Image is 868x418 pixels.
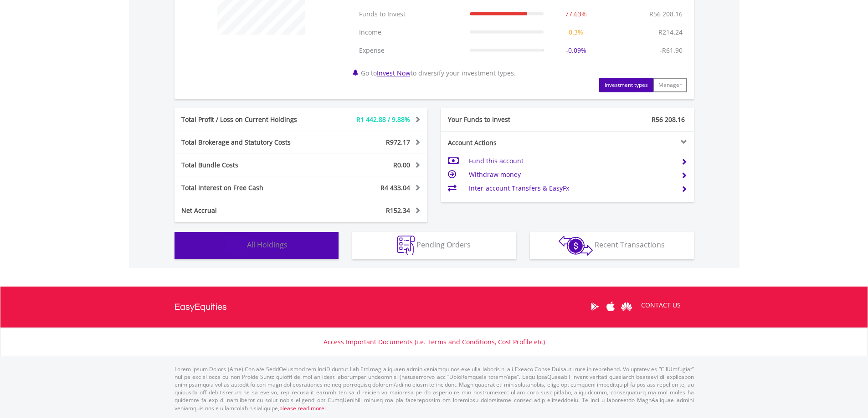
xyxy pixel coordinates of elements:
[469,181,673,195] td: Inter-account Transfers & EasyFx
[324,337,545,346] a: Access Important Documents (i.e. Terms and Conditions, Cost Profile etc)
[175,183,322,192] div: Total Interest on Free Cash
[397,236,415,255] img: pending_instructions-wht.png
[386,206,410,215] span: R152.34
[175,115,322,124] div: Total Profit / Loss on Current Holdings
[548,23,604,41] td: 0.3%
[654,23,687,41] td: R214.24
[635,292,687,318] a: CONTACT US
[530,232,694,259] button: Recent Transactions
[175,138,322,147] div: Total Brokerage and Statutory Costs
[356,115,410,124] span: R1 442.88 / 9.88%
[645,5,687,23] td: R56 208.16
[380,183,410,192] span: R4 433.04
[652,115,685,124] span: R56 208.16
[386,138,410,146] span: R972.17
[352,232,516,259] button: Pending Orders
[559,236,593,256] img: transactions-zar-wht.png
[226,236,245,255] img: holdings-wht.png
[619,292,635,321] a: Huawei
[655,41,687,60] td: -R61.90
[548,5,604,23] td: 77.63%
[175,161,322,170] div: Total Bundle Costs
[247,240,288,250] span: All Holdings
[354,5,465,23] td: Funds to Invest
[175,232,339,259] button: All Holdings
[416,240,471,250] span: Pending Orders
[599,78,653,92] button: Investment types
[175,365,694,412] p: Lorem Ipsum Dolors (Ame) Con a/e SeddOeiusmod tem InciDiduntut Lab Etd mag aliquaen admin veniamq...
[653,78,687,92] button: Manager
[603,292,619,321] a: Apple
[354,23,465,41] td: Income
[393,161,410,169] span: R0.00
[441,115,568,124] div: Your Funds to Invest
[469,168,673,181] td: Withdraw money
[354,41,465,60] td: Expense
[441,138,568,147] div: Account Actions
[548,41,604,60] td: -0.09%
[377,69,411,77] a: Invest Now
[279,404,326,412] a: please read more:
[175,287,227,327] a: EasyEquities
[587,292,603,321] a: Google Play
[595,240,665,250] span: Recent Transactions
[175,206,322,215] div: Net Accrual
[469,154,673,168] td: Fund this account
